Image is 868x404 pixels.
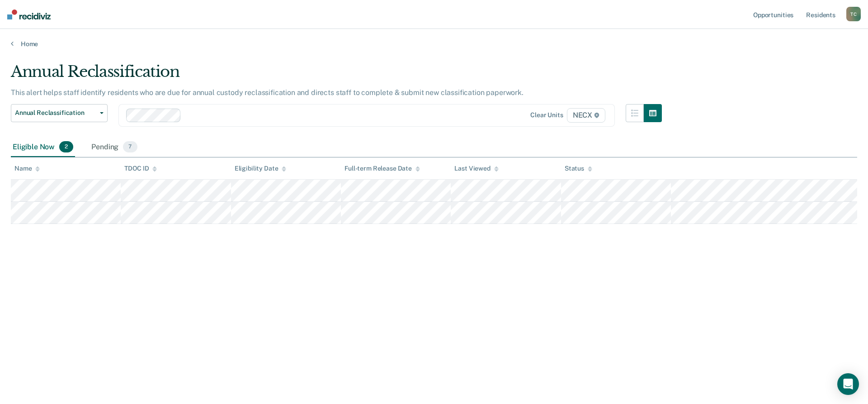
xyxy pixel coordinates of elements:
[15,109,96,117] span: Annual Reclassification
[837,373,859,395] div: Open Intercom Messenger
[90,138,139,157] div: Pending7
[11,88,524,97] p: This alert helps staff identify residents who are due for annual custody reclassification and dir...
[11,104,108,122] button: Annual Reclassification
[846,7,861,21] button: TC
[7,10,51,19] img: Recidiviz
[344,165,420,172] div: Full-term Release Date
[123,141,137,153] span: 7
[530,111,563,119] div: Clear units
[11,62,662,88] div: Annual Reclassification
[59,141,73,153] span: 2
[454,165,498,172] div: Last Viewed
[235,165,287,172] div: Eligibility Date
[567,108,605,123] span: NECX
[565,165,592,172] div: Status
[124,165,157,172] div: TDOC ID
[14,165,40,172] div: Name
[11,138,75,157] div: Eligible Now2
[11,40,857,48] a: Home
[846,7,861,21] div: T C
